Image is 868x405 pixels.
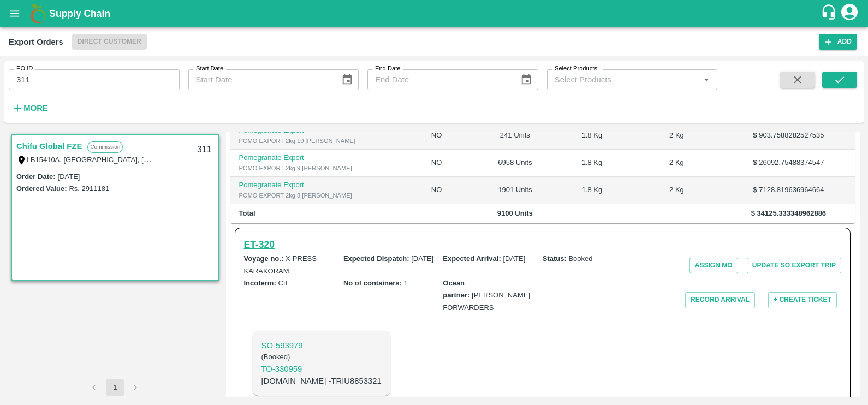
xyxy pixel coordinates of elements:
[367,69,512,90] input: End Date
[261,363,382,375] p: TO- 330959
[543,254,567,263] b: Status :
[278,279,289,287] span: CIF
[9,69,180,90] input: Enter EO ID
[343,254,409,263] b: Expected Dispatch :
[689,258,738,273] button: Assign MO
[553,177,631,204] td: 1.8 Kg
[84,379,146,396] nav: pagination navigation
[239,180,414,190] p: Pomegranate Export
[239,209,255,217] b: Total
[9,35,63,49] div: Export Orders
[443,254,501,263] b: Expected Arrival :
[261,363,382,375] a: TO-330959
[69,184,109,193] label: Rs. 2911181
[261,352,382,362] h6: ( Booked )
[49,6,821,21] a: Supply Chain
[239,136,414,146] div: POMO EXPORT 2kg 10 [PERSON_NAME]
[244,237,275,252] h6: ET- 320
[477,177,553,204] td: 1901 Units
[631,177,722,204] td: 2 Kg
[23,104,48,112] strong: More
[106,379,124,396] button: page 1
[722,150,855,177] td: $ 26092.75488374547
[87,141,123,153] p: Commission
[403,279,407,287] span: 1
[337,69,358,90] button: Choose date
[722,122,855,150] td: $ 903.7588282527535
[840,2,859,25] div: account of current user
[16,139,82,153] a: Chifu Global FZE
[497,209,533,217] b: 9100 Units
[196,64,223,73] label: Start Date
[443,279,469,299] b: Ocean partner :
[27,3,49,25] img: logo
[191,137,218,163] div: 311
[768,292,837,308] button: + Create Ticket
[423,177,477,204] td: NO
[443,291,530,311] span: [PERSON_NAME] FORWARDERS
[423,150,477,177] td: NO
[699,73,714,87] button: Open
[261,375,382,387] p: [DOMAIN_NAME] - TRIU8853321
[747,258,841,273] button: Update SO Export Trip
[503,254,525,263] span: [DATE]
[27,155,371,164] label: LB15410A, [GEOGRAPHIC_DATA], [GEOGRAPHIC_DATA], [GEOGRAPHIC_DATA], [GEOGRAPHIC_DATA]
[477,150,553,177] td: 6958 Units
[751,209,826,217] b: $ 34125.333348962886
[631,150,722,177] td: 2 Kg
[244,237,275,252] a: ET-320
[261,340,382,352] p: SO- 593979
[188,69,332,90] input: Start Date
[239,153,414,163] p: Pomegranate Export
[555,64,597,73] label: Select Products
[2,1,27,26] button: open drawer
[9,99,51,117] button: More
[375,64,400,73] label: End Date
[239,163,414,173] div: POMO EXPORT 2kg 9 [PERSON_NAME]
[411,254,433,263] span: [DATE]
[516,69,537,90] button: Choose date
[261,340,382,352] a: SO-593979
[553,150,631,177] td: 1.8 Kg
[58,172,80,181] label: [DATE]
[553,122,631,150] td: 1.8 Kg
[631,122,722,150] td: 2 Kg
[568,254,592,263] span: Booked
[239,190,414,200] div: POMO EXPORT 2kg 8 [PERSON_NAME]
[685,292,755,308] button: Record Arrival
[343,279,402,287] b: No of containers :
[821,4,840,23] div: customer-support
[49,8,110,19] b: Supply Chain
[722,177,855,204] td: $ 7128.819636964664
[244,279,276,287] b: Incoterm :
[244,254,317,275] span: X-PRESS KARAKORAM
[550,73,697,87] input: Select Products
[16,172,56,181] label: Order Date :
[423,122,477,150] td: NO
[819,34,857,50] button: Add
[16,184,67,193] label: Ordered Value:
[16,64,33,73] label: EO ID
[477,122,553,150] td: 241 Units
[244,254,284,263] b: Voyage no. :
